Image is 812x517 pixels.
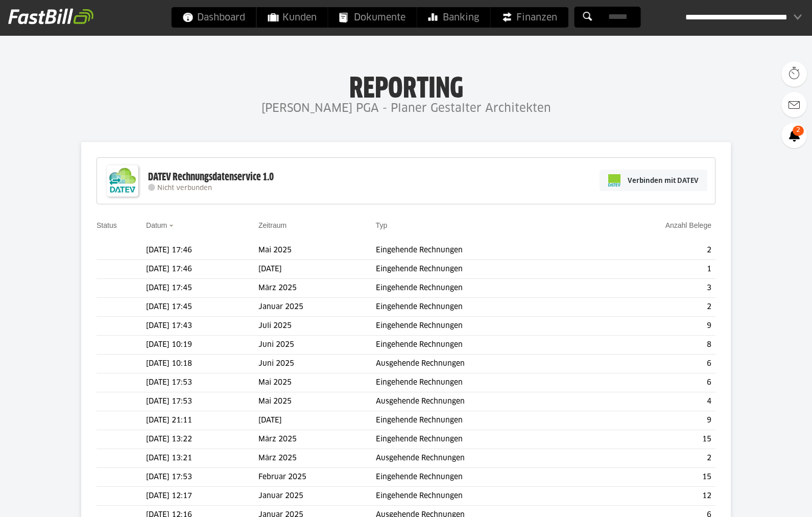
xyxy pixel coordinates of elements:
[258,430,376,449] td: März 2025
[258,241,376,260] td: Mai 2025
[258,298,376,317] td: Januar 2025
[376,298,593,317] td: Eingehende Rechnungen
[146,392,258,411] td: [DATE] 17:53
[593,487,715,506] td: 12
[628,175,699,185] span: Verbinden mit DATEV
[102,160,143,201] img: DATEV-Datenservice Logo
[376,487,593,506] td: Eingehende Rechnungen
[146,221,167,229] a: Datum
[146,373,258,392] td: [DATE] 17:53
[258,373,376,392] td: Mai 2025
[258,487,376,506] td: Januar 2025
[593,411,715,430] td: 9
[376,260,593,279] td: Eingehende Rechnungen
[258,449,376,468] td: März 2025
[258,221,286,229] a: Zeitraum
[593,449,715,468] td: 2
[258,468,376,487] td: Februar 2025
[376,355,593,373] td: Ausgehende Rechnungen
[183,7,245,28] span: Dashboard
[593,355,715,373] td: 6
[593,336,715,355] td: 8
[258,411,376,430] td: [DATE]
[593,317,715,336] td: 9
[146,317,258,336] td: [DATE] 17:43
[102,72,710,99] h1: Reporting
[733,486,802,512] iframe: Öffnet ein Widget, in dem Sie weitere Informationen finden
[593,468,715,487] td: 15
[781,123,807,148] a: 2
[257,7,328,28] a: Kunden
[593,430,715,449] td: 15
[376,317,593,336] td: Eingehende Rechnungen
[376,279,593,298] td: Eingehende Rechnungen
[600,170,707,191] a: Verbinden mit DATEV
[376,430,593,449] td: Eingehende Rechnungen
[793,126,804,136] span: 2
[146,298,258,317] td: [DATE] 17:45
[376,373,593,392] td: Eingehende Rechnungen
[258,317,376,336] td: Juli 2025
[146,355,258,373] td: [DATE] 10:18
[502,7,557,28] span: Finanzen
[593,279,715,298] td: 3
[8,8,93,25] img: fastbill_logo_white.png
[376,221,388,229] a: Typ
[258,279,376,298] td: März 2025
[97,221,117,229] a: Status
[146,411,258,430] td: [DATE] 21:11
[665,221,711,229] a: Anzahl Belege
[491,7,568,28] a: Finanzen
[376,411,593,430] td: Eingehende Rechnungen
[157,185,212,192] span: Nicht verbunden
[376,468,593,487] td: Eingehende Rechnungen
[593,392,715,411] td: 4
[146,336,258,355] td: [DATE] 10:19
[146,468,258,487] td: [DATE] 17:53
[376,241,593,260] td: Eingehende Rechnungen
[340,7,405,28] span: Dokumente
[608,174,620,186] img: pi-datev-logo-farbig-24.svg
[593,241,715,260] td: 2
[258,336,376,355] td: Juni 2025
[146,241,258,260] td: [DATE] 17:46
[146,279,258,298] td: [DATE] 17:45
[148,171,274,184] div: DATEV Rechnungsdatenservice 1.0
[428,7,479,28] span: Banking
[172,7,256,28] a: Dashboard
[376,392,593,411] td: Ausgehende Rechnungen
[593,298,715,317] td: 2
[593,373,715,392] td: 6
[146,430,258,449] td: [DATE] 13:22
[146,487,258,506] td: [DATE] 12:17
[258,392,376,411] td: Mai 2025
[417,7,490,28] a: Banking
[376,336,593,355] td: Eingehende Rechnungen
[258,355,376,373] td: Juni 2025
[146,449,258,468] td: [DATE] 13:21
[258,260,376,279] td: [DATE]
[169,225,176,227] img: sort_desc.gif
[268,7,317,28] span: Kunden
[328,7,417,28] a: Dokumente
[376,449,593,468] td: Ausgehende Rechnungen
[146,260,258,279] td: [DATE] 17:46
[593,260,715,279] td: 1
